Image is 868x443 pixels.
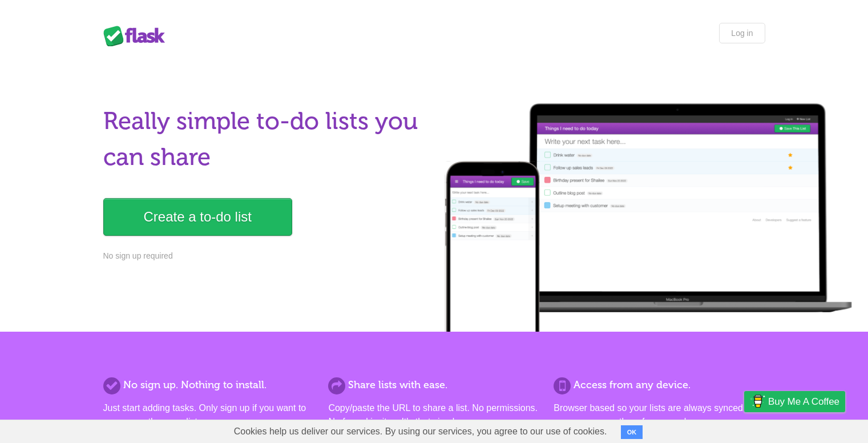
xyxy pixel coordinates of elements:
span: Buy me a coffee [768,392,839,412]
h2: Share lists with ease. [328,377,539,393]
h2: No sign up. Nothing to install. [103,377,314,393]
h1: Really simple to-do lists you can share [103,103,427,175]
a: Buy me a coffee [744,391,845,412]
p: Copy/paste the URL to share a list. No permissions. No formal invites. It's that simple. [328,401,539,429]
span: Cookies help us deliver our services. By using our services, you agree to our use of cookies. [223,420,619,443]
div: Flask Lists [103,26,172,46]
a: Create a to-do list [103,198,292,236]
button: OK [621,425,643,439]
img: Buy me a coffee [750,392,765,411]
p: Just start adding tasks. Only sign up if you want to save more than one list. [103,401,314,429]
a: Log in [719,23,765,43]
p: No sign up required [103,250,427,262]
p: Browser based so your lists are always synced and you can access them from anywhere. [554,401,765,429]
h2: Access from any device. [554,377,765,393]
